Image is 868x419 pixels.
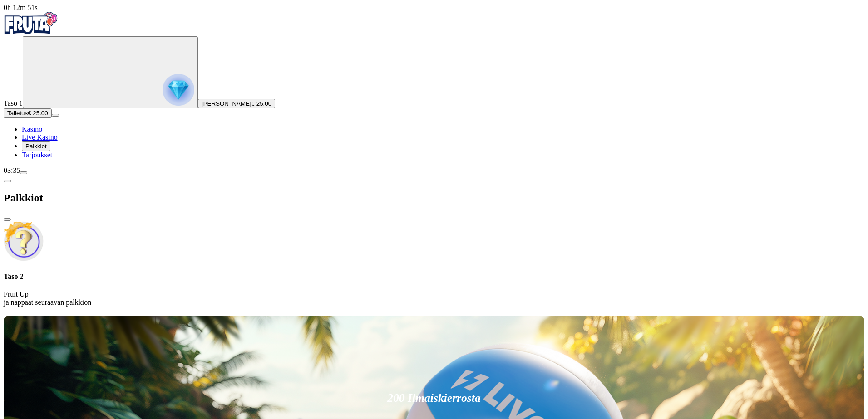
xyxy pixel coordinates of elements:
[22,141,50,151] button: Palkkiot
[252,100,271,107] span: € 25.00
[22,151,52,159] a: Tarjoukset
[4,28,58,36] a: Fruta
[4,12,864,159] nav: Primary
[28,110,48,117] span: € 25.00
[4,12,58,34] img: Fruta
[4,180,11,182] button: chevron-left icon
[198,99,275,108] button: [PERSON_NAME]€ 25.00
[4,4,38,11] span: user session time
[202,100,252,107] span: [PERSON_NAME]
[7,110,28,117] span: Talletus
[4,273,864,281] h4: Taso 2
[4,166,20,174] span: 03:35
[25,143,47,150] span: Palkkiot
[4,218,11,221] button: close
[23,36,198,108] button: reward progress
[20,171,27,174] button: menu
[4,290,864,307] p: Fruit Up ja nappaat seuraavan palkkion
[4,192,864,204] h2: Palkkiot
[52,114,59,117] button: menu
[4,99,23,107] span: Taso 1
[4,108,52,118] button: Talletusplus icon€ 25.00
[22,125,42,133] a: Kasino
[22,133,58,141] a: Live Kasino
[163,74,194,106] img: reward progress
[4,125,864,159] nav: Main menu
[4,221,44,261] img: Unlock reward icon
